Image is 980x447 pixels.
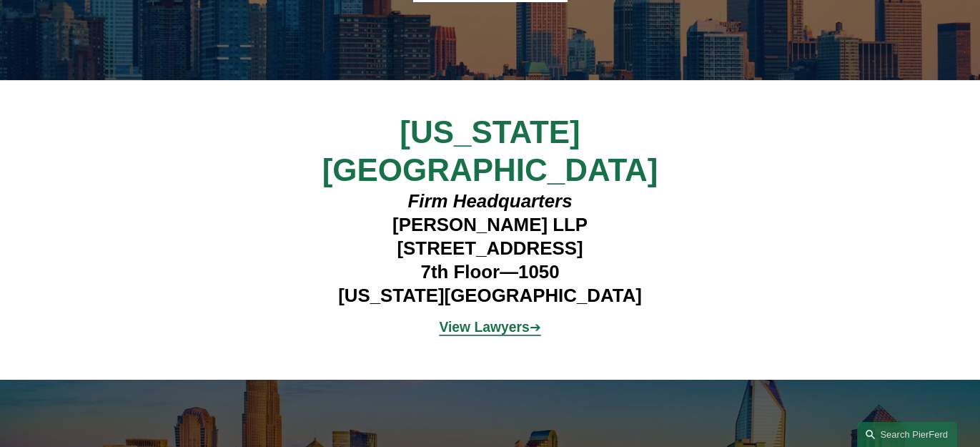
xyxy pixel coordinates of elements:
span: [US_STATE][GEOGRAPHIC_DATA] [322,114,658,187]
a: Search this site [857,422,957,447]
a: View Lawyers➔ [439,320,540,335]
em: Firm Headquarters [408,191,573,211]
span: ➔ [439,320,540,335]
strong: View Lawyers [439,320,529,335]
h4: [PERSON_NAME] LLP [STREET_ADDRESS] 7th Floor—1050 [US_STATE][GEOGRAPHIC_DATA] [298,190,682,307]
